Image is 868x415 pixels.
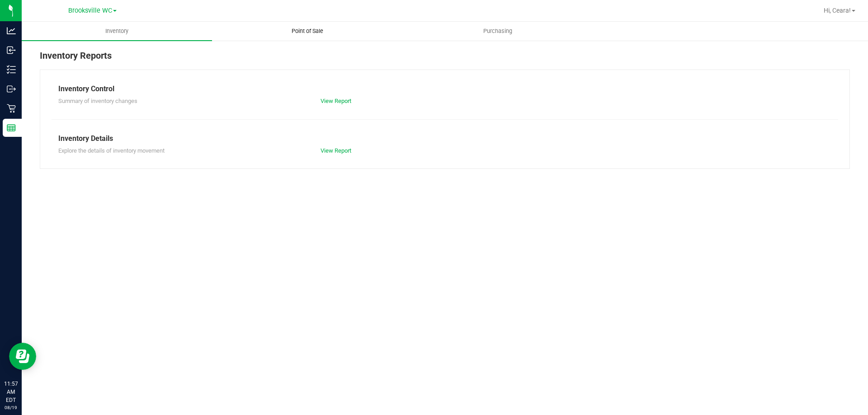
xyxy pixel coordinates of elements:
div: Inventory Control [58,84,831,94]
span: Summary of inventory changes [58,98,137,104]
inline-svg: Inventory [7,65,16,74]
a: View Report [321,98,351,104]
a: Point of Sale [212,22,402,41]
inline-svg: Reports [7,123,16,132]
span: Point of Sale [279,27,335,35]
span: Explore the details of inventory movement [58,147,165,154]
p: 08/19 [4,404,18,411]
div: Inventory Reports [40,49,850,70]
p: 11:57 AM EDT [4,380,18,404]
span: Brooksville WC [68,7,112,14]
span: Hi, Ceara! [824,7,851,14]
iframe: Resource center [9,343,36,370]
span: Inventory [93,27,141,35]
a: View Report [321,147,351,154]
a: Purchasing [402,22,593,41]
inline-svg: Outbound [7,84,16,93]
div: Inventory Details [58,133,831,144]
inline-svg: Retail [7,104,16,113]
inline-svg: Analytics [7,26,16,35]
a: Inventory [22,22,212,41]
span: Purchasing [471,27,524,35]
inline-svg: Inbound [7,46,16,55]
